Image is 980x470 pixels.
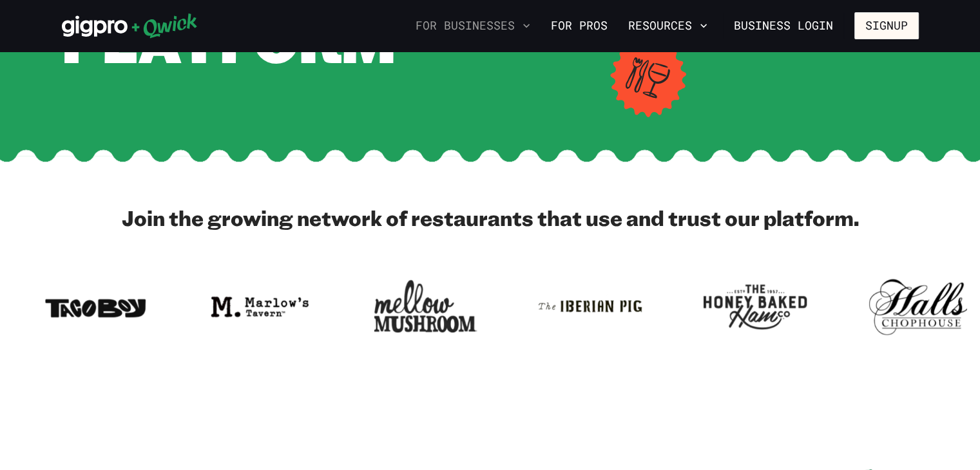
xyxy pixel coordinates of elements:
[62,205,919,230] h2: Join the growing network of restaurants that use and trust our platform.
[44,272,147,341] img: Logo for Taco Boy
[623,15,713,37] button: Resources
[704,272,807,341] img: Logo for Honeybaked Ham
[410,15,535,37] button: For Businesses
[374,272,477,341] img: Logo for Mellow Mushroom
[854,12,919,39] button: Signup
[869,272,972,341] img: Logo for Halls
[723,12,844,39] a: Business Login
[539,272,642,341] img: Logo for Iberian Pig
[209,272,312,341] img: Logo for Marlow's Tavern
[546,15,613,37] a: For Pros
